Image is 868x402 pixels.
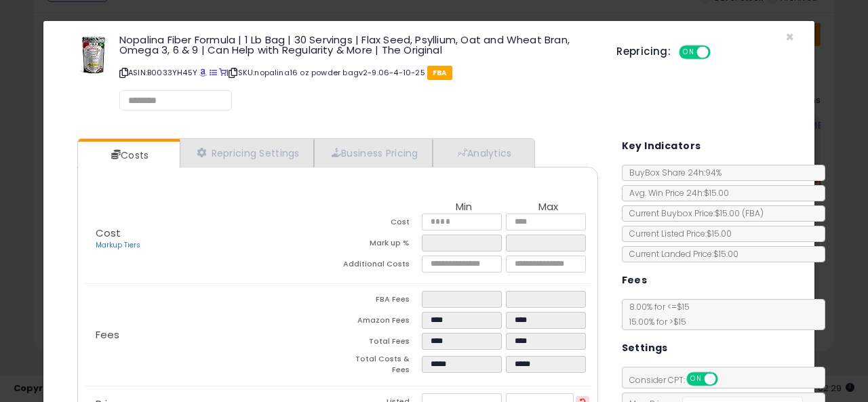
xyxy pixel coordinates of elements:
[785,27,794,47] span: ×
[623,187,729,199] span: Avg. Win Price 24h: $15.00
[623,248,738,260] span: Current Landed Price: $15.00
[199,67,207,78] a: BuyBox page
[219,67,226,78] a: Your listing only
[688,374,705,385] span: ON
[616,46,671,57] h5: Repricing:
[680,47,697,58] span: ON
[338,235,422,256] td: Mark up %
[433,139,533,167] a: Analytics
[338,291,422,312] td: FBA Fees
[314,139,433,167] a: Business Pricing
[119,35,596,55] h3: Nopalina Fiber Formula | 1 Lb Bag | 30 Servings | Flax Seed, Psyllium, Oat and Wheat Bran, Omega ...
[338,312,422,333] td: Amazon Fees
[338,256,422,277] td: Additional Costs
[338,333,422,354] td: Total Fees
[210,67,217,78] a: All offer listings
[623,374,736,386] span: Consider CPT:
[709,47,730,58] span: OFF
[338,354,422,379] td: Total Costs & Fees
[623,316,686,327] span: 15.00 % for > $15
[119,62,596,83] p: ASIN: B0033YH45Y | SKU: nopalina16 oz powder bagv2-9.06-4-10-25
[623,207,764,219] span: Current Buybox Price:
[622,340,668,357] h5: Settings
[622,272,648,289] h5: Fees
[85,329,338,340] p: Fees
[78,142,178,169] a: Costs
[85,228,338,251] p: Cost
[622,138,701,155] h5: Key Indicators
[74,35,115,75] img: 41ulFlEovvL._SL60_.jpg
[623,167,722,178] span: BuyBox Share 24h: 94%
[623,228,732,239] span: Current Listed Price: $15.00
[623,301,690,327] span: 8.00 % for <= $15
[427,66,452,80] span: FBA
[715,207,764,219] span: $15.00
[715,374,737,385] span: OFF
[338,214,422,235] td: Cost
[742,207,764,219] span: ( FBA )
[180,139,314,167] a: Repricing Settings
[96,240,140,250] a: Markup Tiers
[506,201,590,214] th: Max
[422,201,506,214] th: Min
